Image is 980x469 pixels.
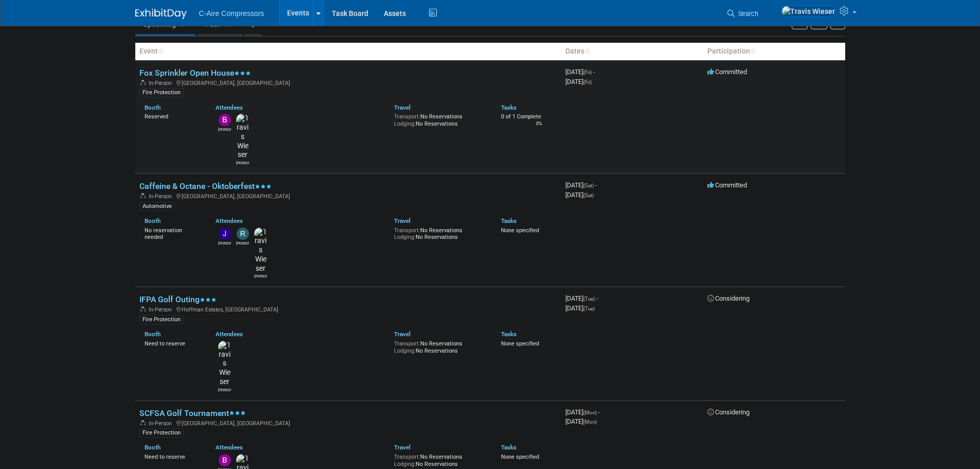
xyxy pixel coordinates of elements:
img: Travis Wieser [254,228,267,273]
div: Travis Wieser [218,387,231,393]
div: Reserved [145,111,201,120]
img: Travis Wieser [781,6,835,17]
div: [GEOGRAPHIC_DATA], [GEOGRAPHIC_DATA] [139,192,557,200]
a: Tasks [501,331,516,338]
div: No Reservations No Reservations [394,111,486,127]
a: Tasks [501,217,516,224]
span: (Tue) [583,306,595,311]
span: Lodging: [394,234,416,240]
span: In-Person [149,193,175,200]
img: In-Person Event [140,80,146,85]
a: Booth [145,217,161,224]
span: [DATE] [565,304,595,312]
a: Fox Sprinkler Open House [139,68,251,78]
img: In-Person Event [140,420,146,425]
th: Event [135,43,561,60]
span: Lodging: [394,461,416,467]
span: None specified [501,454,539,460]
img: Travis Wieser [236,114,249,160]
span: [DATE] [565,181,597,189]
img: Travis Wieser [218,341,231,387]
span: Transport: [394,454,420,460]
span: - [593,68,595,76]
a: Attendees [216,104,243,111]
a: Booth [145,444,161,451]
span: - [595,181,597,189]
div: 0 of 1 Complete [501,113,557,120]
span: (Tue) [583,296,595,302]
span: Search [735,10,758,18]
span: (Mon) [583,410,597,415]
div: [GEOGRAPHIC_DATA], [GEOGRAPHIC_DATA] [139,419,557,427]
a: Sort by Start Date [584,47,590,55]
div: Fire Protection [139,428,184,438]
div: No reservation needed [145,225,201,241]
a: Sort by Event Name [158,47,163,55]
a: Booth [145,331,161,338]
div: Hoffman Estates, [GEOGRAPHIC_DATA] [139,305,557,313]
div: Need to reserve [145,451,201,461]
span: [DATE] [565,294,598,302]
span: Transport: [394,340,420,347]
a: Travel [394,331,411,338]
span: In-Person [149,306,175,313]
span: (Sat) [583,183,594,188]
span: Transport: [394,227,420,234]
a: SCFSA Golf Tournament [139,408,246,418]
span: None specified [501,340,539,347]
th: Participation [703,43,845,60]
span: (Fri) [583,70,592,75]
div: No Reservations No Reservations [394,338,486,354]
div: Fire Protection [139,315,184,324]
img: In-Person Event [140,306,146,311]
span: Considering [707,294,750,302]
span: Lodging: [394,120,416,127]
img: Roger Bergfeld [237,228,249,240]
img: Jason Hedeen [219,228,231,240]
span: Committed [707,68,747,76]
a: Attendees [216,217,243,224]
img: In-Person Event [140,193,146,198]
span: [DATE] [565,78,592,85]
div: Fire Protection [139,88,184,97]
span: In-Person [149,420,175,427]
span: In-Person [149,80,175,86]
a: IFPA Golf Outing [139,294,217,304]
th: Dates [561,43,703,60]
span: Lodging: [394,348,416,354]
span: (Sat) [583,193,594,198]
span: - [598,408,600,416]
span: Considering [707,408,750,416]
div: Travis Wieser [254,273,267,279]
a: Booth [145,104,161,111]
span: Committed [707,181,747,189]
div: No Reservations No Reservations [394,451,486,467]
a: Travel [394,217,411,224]
span: [DATE] [565,68,595,76]
span: [DATE] [565,408,600,416]
span: [DATE] [565,191,594,199]
div: [GEOGRAPHIC_DATA], [GEOGRAPHIC_DATA] [139,78,557,86]
a: Tasks [501,444,516,451]
span: None specified [501,227,539,234]
div: Travis Wieser [236,160,249,166]
span: C-Aire Compressors [199,9,264,18]
a: Attendees [216,444,243,451]
div: Jason Hedeen [218,240,231,246]
div: Roger Bergfeld [236,240,249,246]
span: [DATE] [565,418,597,425]
a: Tasks [501,104,516,111]
a: Attendees [216,331,243,338]
td: 0% [536,121,542,135]
img: Bryan Staszak [219,454,231,466]
span: Transport: [394,113,420,120]
span: (Mon) [583,419,597,425]
span: (Fri) [583,79,592,85]
div: No Reservations No Reservations [394,225,486,241]
a: Sort by Participation Type [750,47,755,55]
img: ExhibitDay [135,9,187,19]
a: Travel [394,444,411,451]
div: Need to reserve [145,338,201,348]
a: Search [721,5,768,23]
span: - [596,294,598,302]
